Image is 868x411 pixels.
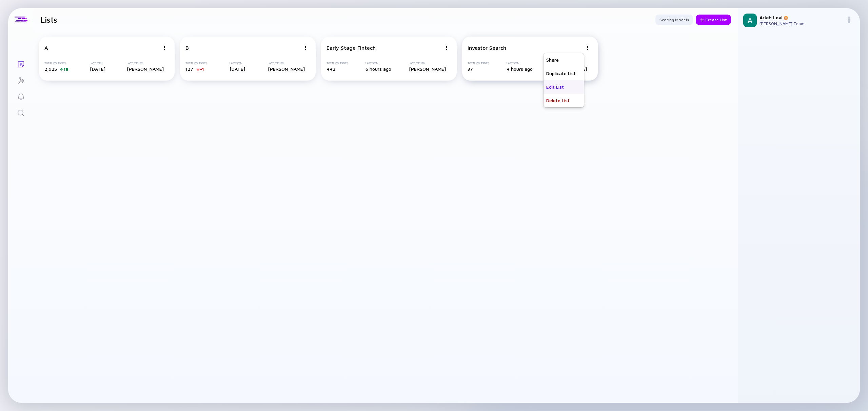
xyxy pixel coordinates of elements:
[185,66,193,72] span: 127
[544,67,584,80] div: Duplicate List
[90,66,105,72] div: [DATE]
[327,62,348,65] div: Total Companies
[303,46,308,50] img: Menu
[8,104,34,121] a: Search
[40,15,57,24] h1: Lists
[64,67,68,72] div: 18
[507,62,533,65] div: Last Seen
[468,62,489,65] div: Total Companies
[846,17,852,23] img: Menu
[544,94,584,107] div: Delete List
[127,62,164,65] div: Last Seen By
[366,62,391,65] div: Last Seen
[230,62,245,65] div: Last Seen
[655,15,693,25] button: Scoring Models
[445,46,449,50] img: Menu
[759,15,844,20] div: Arieh Levi
[8,88,34,104] a: Reminders
[44,62,68,65] div: Total Companies
[759,21,844,26] div: [PERSON_NAME] Team
[185,45,189,51] div: B
[696,15,731,25] button: Create List
[127,66,164,72] div: [PERSON_NAME]
[366,66,391,72] div: 6 hours ago
[586,46,590,50] img: Menu
[268,62,305,65] div: Last Seen By
[507,66,533,72] div: 4 hours ago
[743,14,757,27] img: Arieh Profile Picture
[468,45,506,51] div: Investor Search
[44,66,57,72] span: 2,925
[544,53,584,67] div: Share
[185,62,207,65] div: Total Companies
[90,62,105,65] div: Last Seen
[162,46,166,50] img: Menu
[409,66,446,72] div: [PERSON_NAME]
[200,67,204,72] div: -1
[8,72,34,88] a: Investor Map
[409,62,446,65] div: Last Seen By
[44,45,48,51] div: A
[327,66,335,72] span: 442
[230,66,245,72] div: [DATE]
[268,66,305,72] div: [PERSON_NAME]
[8,56,34,72] a: Lists
[327,45,376,51] div: Early Stage Fintech
[544,80,584,94] div: Edit List
[468,66,473,72] span: 37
